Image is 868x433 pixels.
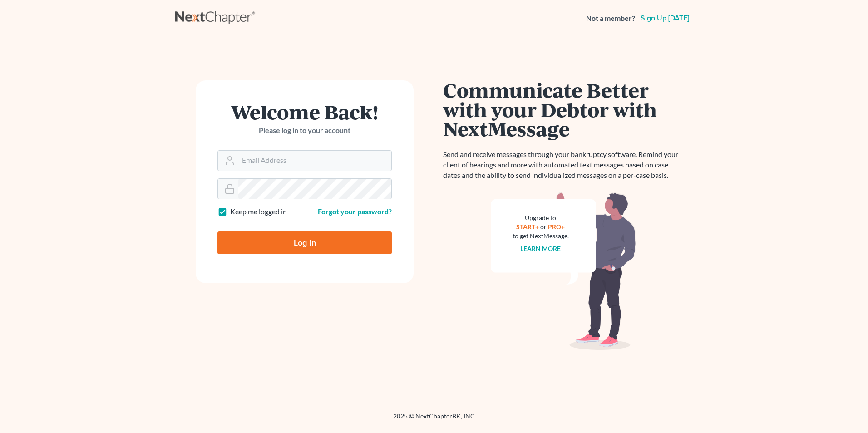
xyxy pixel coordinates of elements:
[513,231,569,241] div: to get NextMessage.
[175,412,693,428] div: 2025 © NextChapterBK, INC
[517,223,539,231] a: START+
[217,231,392,254] input: Log In
[541,223,547,231] span: or
[586,13,635,24] strong: Not a member?
[521,245,561,252] a: Learn more
[318,207,392,216] a: Forgot your password?
[217,102,392,122] h1: Welcome Back!
[443,149,684,181] p: Send and receive messages through your bankruptcy software. Remind your client of hearings and mo...
[548,223,565,231] a: PRO+
[513,213,569,222] div: Upgrade to
[491,192,636,350] img: nextmessage_bg-59042aed3d76b12b5cd301f8e5b87938c9018125f34e5fa2b7a6b67550977c72.svg
[639,15,693,22] a: Sign up [DATE]!
[230,207,287,217] label: Keep me logged in
[238,151,391,171] input: Email Address
[443,80,684,138] h1: Communicate Better with your Debtor with NextMessage
[217,125,392,136] p: Please log in to your account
